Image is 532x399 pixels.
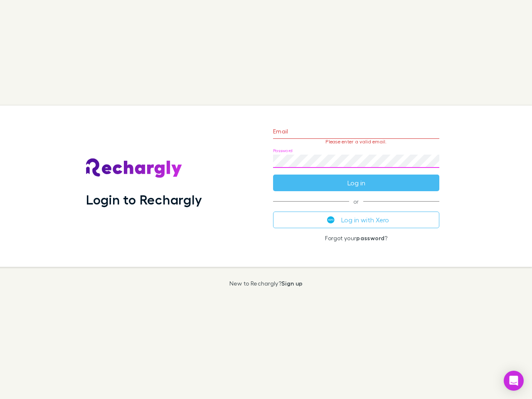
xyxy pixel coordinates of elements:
[86,192,202,207] h1: Login to Rechargly
[356,234,384,241] a: password
[327,216,335,224] img: Xero's logo
[273,235,439,241] p: Forgot your ?
[273,148,293,154] label: Password
[273,201,439,202] span: or
[273,139,439,145] p: Please enter a valid email.
[504,371,524,391] div: Open Intercom Messenger
[281,280,303,287] a: Sign up
[86,158,182,178] img: Rechargly's Logo
[273,175,439,191] button: Log in
[229,280,303,287] p: New to Rechargly?
[273,212,439,228] button: Log in with Xero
